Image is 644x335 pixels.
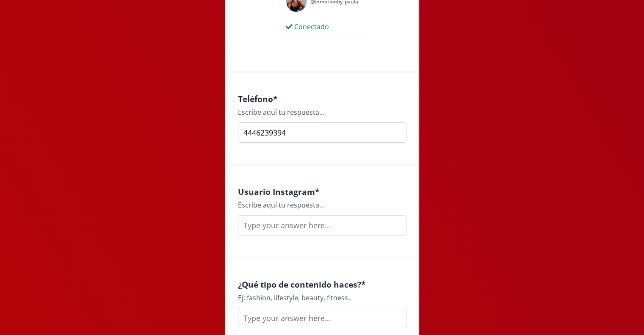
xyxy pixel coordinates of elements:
input: Type your answer here... [238,215,406,235]
input: Type your answer here... [238,308,406,328]
div: Ej: fashion, lifestyle, beauty, fitness.. [238,293,406,303]
div: Escribe aquí tu respuesta... [238,107,406,117]
input: Type your answer here... [238,122,406,143]
h4: Teléfono * [238,94,406,104]
div: Escribe aquí tu respuesta... [238,200,406,210]
h4: ¿Qué tipo de contenido haces? * [238,280,406,289]
div: Conectado [286,22,329,32]
h4: Usuario Instagram * [238,187,406,197]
